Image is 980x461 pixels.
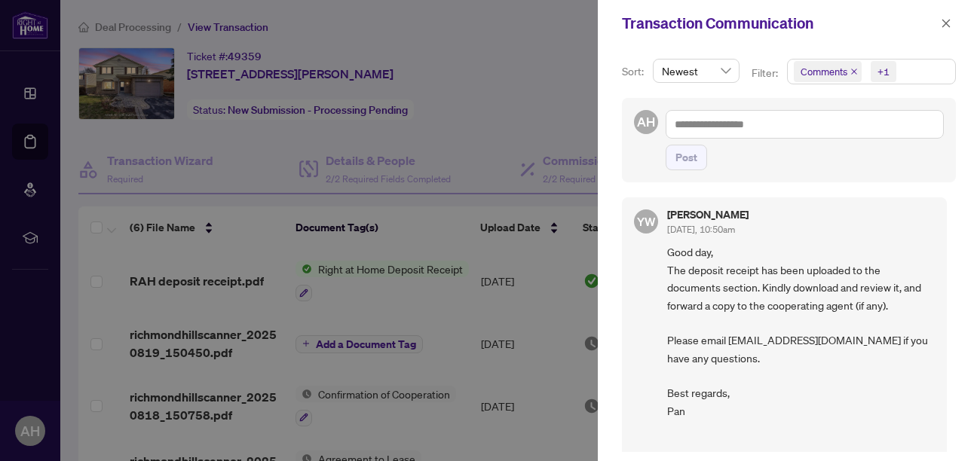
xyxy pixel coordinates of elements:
[850,68,858,75] span: close
[637,112,655,132] span: AH
[667,224,735,235] span: [DATE], 10:50am
[941,18,951,29] span: close
[877,64,890,79] div: +1
[622,63,647,80] p: Sort:
[662,60,730,82] span: Newest
[622,12,936,35] div: Transaction Communication
[637,212,656,230] span: YW
[794,61,862,82] span: Comments
[801,64,847,79] span: Comments
[667,209,749,220] h5: [PERSON_NAME]
[752,65,780,81] p: Filter:
[666,145,707,170] button: Post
